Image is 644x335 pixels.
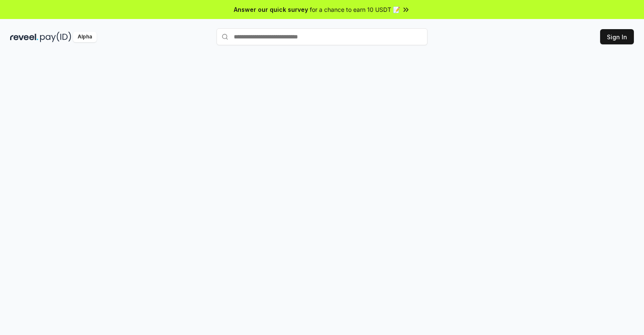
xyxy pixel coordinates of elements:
[73,32,97,42] div: Alpha
[10,32,38,42] img: reveel_dark
[310,5,400,14] span: for a chance to earn 10 USDT 📝
[40,32,71,42] img: pay_id
[234,5,308,14] span: Answer our quick survey
[600,29,634,44] button: Sign In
